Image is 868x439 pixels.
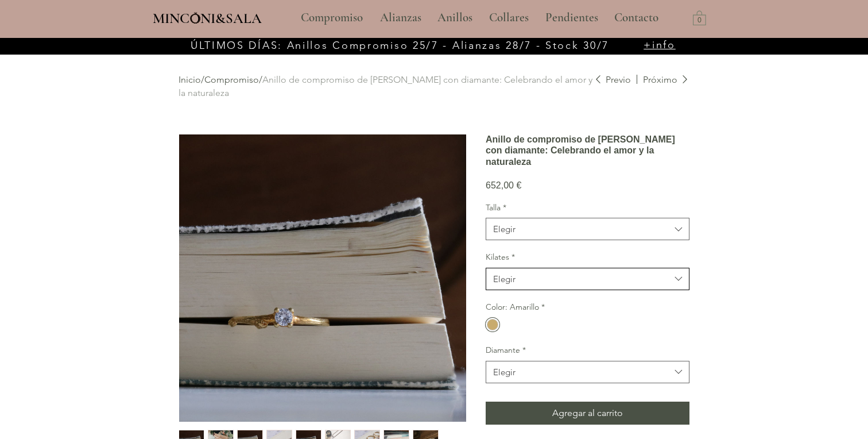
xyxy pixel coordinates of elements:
label: Kilates [486,252,689,263]
a: Carrito con 0 ítems [693,10,706,25]
span: Agregar al carrito [552,406,623,420]
button: Kilates [486,268,689,290]
label: Diamante [486,345,689,356]
p: Collares [483,3,534,32]
span: 652,00 € [486,180,521,190]
a: Previo [594,74,631,86]
p: Compromiso [295,3,369,32]
button: Agregar al carrito [486,402,689,425]
a: Compromiso [204,74,259,85]
div: Elegir [493,273,516,285]
button: Diamante [486,361,689,383]
div: Elegir [493,366,516,378]
h1: Anillo de compromiso de [PERSON_NAME] con diamante: Celebrando el amor y la naturaleza [486,134,689,167]
p: Alianzas [374,3,427,32]
a: Pendientes [537,3,606,32]
a: Inicio [179,74,201,85]
p: Pendientes [540,3,604,32]
a: Anillos [429,3,480,32]
div: Elegir [493,223,516,235]
img: Minconi Sala [191,12,200,24]
text: 0 [697,17,702,25]
button: Talla [486,218,689,240]
span: MINCONI&SALA [153,10,262,27]
a: Contacto [606,3,668,32]
a: Collares [480,3,537,32]
nav: Sitio [270,3,690,32]
legend: Color: Amarillo [486,302,545,313]
p: Contacto [609,3,664,32]
a: MINCONI&SALA [153,7,262,26]
span: ÚLTIMOS DÍAS: Anillos Compromiso 25/7 - Alianzas 28/7 - Stock 30/7 [191,39,609,52]
button: Anillo de compromiso de rama con diamante: Celebrando el amor y la naturalezaAgrandar [179,134,467,422]
label: Talla [486,202,689,214]
a: Alianzas [371,3,429,32]
a: Compromiso [292,3,371,32]
a: +info [644,38,676,51]
a: Próximo [637,74,689,86]
a: Anillo de compromiso de [PERSON_NAME] con diamante: Celebrando el amor y la naturaleza [179,74,592,98]
img: Anillo de compromiso de rama con diamante: Celebrando el amor y la naturaleza [179,134,466,422]
div: / / [179,74,594,99]
p: Anillos [432,3,478,32]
